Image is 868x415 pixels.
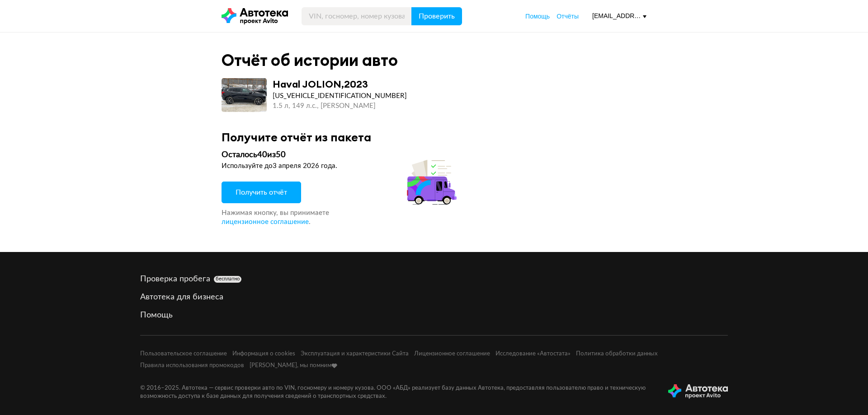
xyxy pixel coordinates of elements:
[222,51,398,70] div: Отчёт об истории авто
[411,7,462,25] button: Проверить
[273,101,407,111] div: 1.5 л, 149 л.c., [PERSON_NAME]
[301,350,409,358] a: Эксплуатация и характеристики Сайта
[250,362,337,370] a: [PERSON_NAME], мы помним
[140,274,728,284] a: Проверка пробегабесплатно
[222,210,329,225] span: Нажимая кнопку, вы принимаете .
[302,7,412,25] input: VIN, госномер, номер кузова
[557,12,579,21] a: Отчёты
[495,350,571,358] a: Исследование «Автостата»
[419,13,455,20] span: Проверить
[222,130,646,144] div: Получите отчёт из пакета
[222,162,459,171] div: Используйте до 3 апреля 2026 года .
[525,12,550,21] a: Помощь
[557,13,579,20] span: Отчёты
[140,362,244,370] a: Правила использования промокодов
[222,182,301,203] button: Получить отчёт
[140,310,728,321] a: Помощь
[273,91,407,101] div: [US_VEHICLE_IDENTIFICATION_NUMBER]
[525,13,550,20] span: Помощь
[222,218,309,227] a: лицензионное соглашение
[273,78,368,90] div: Haval JOLION , 2023
[232,350,295,358] a: Информация о cookies
[140,292,728,303] a: Автотека для бизнеса
[414,350,490,358] a: Лицензионное соглашение
[576,350,658,358] a: Политика обработки данных
[140,384,654,401] p: © 2016– 2025 . Автотека — сервис проверки авто по VIN, госномеру и номеру кузова. ООО «АБД» реали...
[216,276,240,282] span: бесплатно
[236,189,287,196] span: Получить отчёт
[140,350,227,358] a: Пользовательское соглашение
[222,149,459,161] div: Осталось 40 из 50
[592,12,646,20] div: [EMAIL_ADDRESS][DOMAIN_NAME]
[222,219,309,225] span: лицензионное соглашение
[668,384,728,399] img: tWS6KzJlK1XUpy65r7uaHVIs4JI6Dha8Nraz9T2hA03BhoCc4MtbvZCxBLwJIh+mQSIAkLBJpqMoKVdP8sONaFJLCz6I0+pu7...
[140,274,728,284] div: Проверка пробега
